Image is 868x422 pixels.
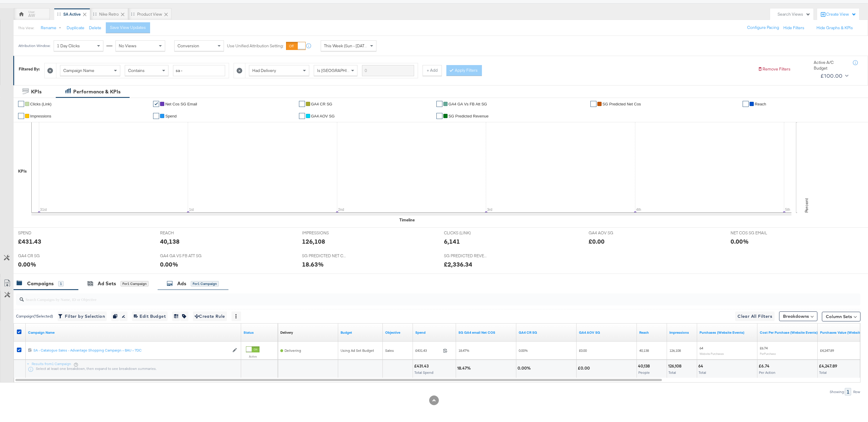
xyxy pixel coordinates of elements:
[33,348,229,353] a: SA - Catalogue Sales - Advantage Shopping Campaign – BAU – 7DC
[30,102,52,106] span: Clicks (Link)
[436,101,442,107] a: ✔
[669,348,681,353] span: 126,108
[246,355,259,358] label: Active
[98,280,116,287] div: Ad Sets
[57,12,61,16] div: Drag to reorder tab
[578,365,592,371] div: £0.00
[589,230,634,236] span: GA4 AOV SG
[302,237,325,246] div: 126,108
[18,260,36,269] div: 0.00%
[24,291,781,303] input: Search Campaigns by Name, ID or Objective
[18,168,27,174] div: KPIs
[280,330,293,335] div: Delivery
[814,60,847,71] div: Active A/C Budget
[519,348,528,353] span: 0.00%
[19,66,40,72] div: Filtered By:
[602,102,641,106] span: SG Predicted Net Cos
[177,280,186,287] div: Ads
[227,43,284,49] label: Use Unified Attribution Setting:
[36,23,68,33] button: Rename
[579,330,634,335] a: SG GA AOV
[311,114,335,118] span: GA4 AOV SG
[819,370,827,375] span: Total
[436,113,442,119] a: ✔
[57,43,80,48] span: 1 Day Clicks
[341,330,380,335] a: The maximum amount you're willing to spend on your ads, on average each day or over the lifetime ...
[735,311,775,321] button: Clear All Filters
[33,348,229,353] div: SA - Catalogue Sales - Advantage Shopping Campaign – BAU – 7DC
[783,25,804,31] button: Hide Filters
[317,68,363,73] span: Is [GEOGRAPHIC_DATA]
[731,230,776,236] span: NET COS SG EMAIL
[779,311,817,321] button: Breakdowns
[448,102,487,106] span: GA4 GA vs FB att SG
[853,390,860,394] div: Row
[160,253,205,259] span: GA4 GA VS FB ATT SG
[759,370,775,375] span: Per Action
[99,11,119,17] div: Nike Retro
[759,363,771,369] div: £6.74
[18,253,63,259] span: GA4 CR SG
[414,370,433,375] span: Total Spend
[31,88,42,95] div: KPIs
[58,311,107,321] button: Filter by Selection
[415,348,441,353] span: £431.43
[444,253,489,259] span: SG PREDICTED REVENUE
[178,43,199,48] span: Conversion
[16,314,53,319] div: Campaign ( 1 Selected)
[121,281,149,286] div: for 1 Campaign
[160,237,180,246] div: 40,138
[160,230,205,236] span: REACH
[760,330,818,335] a: The average cost for each purchase tracked by your Custom Audience pixel on your website after pe...
[58,281,64,286] div: 1
[165,114,177,118] span: Spend
[362,65,414,76] input: Enter a search term
[519,330,574,335] a: GA4 CR SG
[28,330,239,335] a: Your campaign name.
[415,330,454,335] a: The total amount spent to date.
[119,43,137,48] span: No Views
[457,365,473,371] div: 18.47%
[385,330,410,335] a: Your campaign's objective.
[193,311,227,321] button: Create Rule
[458,348,469,353] span: 18.47%
[18,113,24,119] a: ✔
[743,101,749,107] a: ✔
[804,198,809,213] text: Percent
[302,253,347,259] span: SG PREDICTED NET COS
[755,102,766,106] span: Reach
[590,101,596,107] a: ✔
[131,12,134,16] div: Drag to reorder tab
[589,237,605,246] div: £0.00
[195,313,225,320] span: Create Rule
[579,348,587,353] span: £0.00
[67,25,84,31] button: Duplicate
[758,66,791,72] button: Remove Filters
[153,113,159,119] a: ✔
[302,260,324,269] div: 18.63%
[18,237,41,246] div: £431.43
[638,370,650,375] span: People
[700,352,724,355] sub: Website Purchases
[59,313,105,320] span: Filter by Selection
[132,311,168,321] button: Edit Budget
[638,363,652,369] div: 40,138
[18,230,63,236] span: SPEND
[153,101,159,107] a: ✔
[18,26,34,30] div: This View:
[414,363,430,369] div: £431.43
[252,68,276,73] span: Had Delivery
[444,260,472,269] div: £2,336.34
[302,230,347,236] span: IMPRESSIONS
[89,25,101,31] button: Delete
[160,260,178,269] div: 0.00%
[826,11,856,17] div: Create View
[458,330,514,335] a: NET COS SG
[820,71,843,80] div: £100.00
[30,114,51,118] span: Impressions
[28,13,35,18] div: AW
[822,312,860,321] button: Column Sets
[760,352,776,355] sub: Per Purchase
[668,370,676,375] span: Total
[778,11,810,17] div: Search Views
